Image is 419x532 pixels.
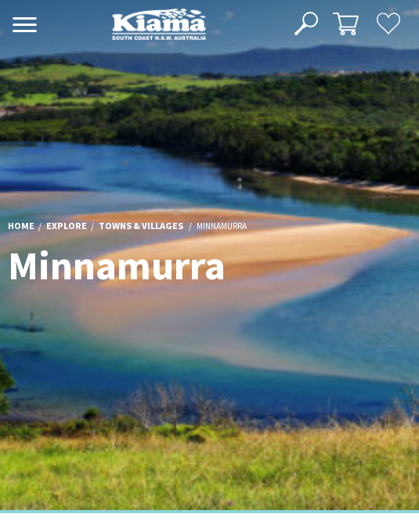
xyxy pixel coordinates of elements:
[197,219,247,233] li: Minnamurra
[99,220,183,233] a: Towns & Villages
[46,220,87,233] a: Explore
[8,220,34,233] a: Home
[112,8,206,40] img: Kiama Logo
[8,243,411,288] h1: Minnamurra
